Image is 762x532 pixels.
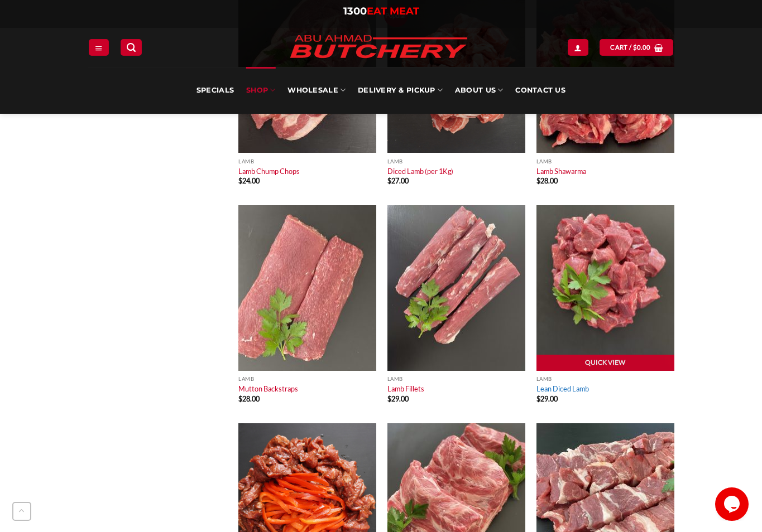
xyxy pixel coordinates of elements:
span: $ [536,176,540,185]
img: Lean Diced Lamb [536,205,674,370]
a: SHOP [246,67,275,114]
img: Mutton-Backstraps [238,205,376,370]
p: Lamb [387,376,525,382]
a: Diced Lamb (per 1Kg) [387,167,453,176]
span: $ [238,394,242,403]
bdi: 24.00 [238,176,260,185]
span: 1300 [343,5,367,17]
button: Go to top [12,502,31,521]
span: Cart / [610,42,650,52]
a: Contact Us [515,67,565,114]
a: Lean Diced Lamb [536,384,589,393]
a: About Us [455,67,503,114]
bdi: 29.00 [387,394,409,403]
bdi: 0.00 [633,43,651,51]
a: Login [568,39,588,55]
span: $ [536,394,540,403]
span: $ [633,42,637,52]
p: Lamb [536,376,674,382]
span: $ [387,176,391,185]
a: Delivery & Pickup [358,67,443,114]
a: Lamb Shawarma [536,167,586,176]
span: EAT MEAT [367,5,419,17]
a: Lamb Chump Chops [238,167,300,176]
img: Abu Ahmad Butchery [281,28,476,67]
span: $ [387,394,391,403]
a: Mutton Backstraps [238,384,298,393]
span: $ [238,176,242,185]
a: Lamb Fillets [387,384,424,393]
a: Wholesale [287,67,346,114]
a: Menu [89,39,109,55]
bdi: 28.00 [238,394,260,403]
p: Lamb [536,158,674,165]
a: Search [121,39,142,55]
img: Lamb Fillets [387,205,525,370]
bdi: 28.00 [536,176,558,185]
p: Lamb [238,376,376,382]
p: Lamb [387,158,525,165]
p: Lamb [238,158,376,165]
a: View cart [600,39,673,55]
a: 1300EAT MEAT [343,5,419,17]
bdi: 29.00 [536,394,558,403]
a: Quick View [536,355,674,371]
iframe: chat widget [715,487,751,521]
a: Specials [197,67,234,114]
bdi: 27.00 [387,176,409,185]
